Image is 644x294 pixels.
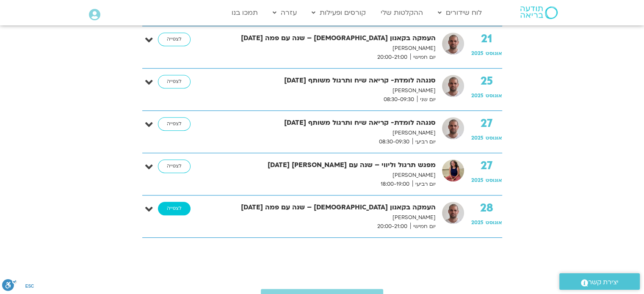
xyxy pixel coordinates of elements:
[559,273,640,290] a: יצירת קשר
[158,202,191,215] a: לצפייה
[213,129,436,137] p: [PERSON_NAME]
[410,53,436,62] span: יום חמישי
[213,213,436,222] p: [PERSON_NAME]
[378,180,412,189] span: 18:00-19:00
[486,219,502,226] span: אוגוסט
[213,117,436,129] strong: סנגהה לומדת- קריאה שיח ותרגול משותף [DATE]
[213,159,436,171] strong: מפגש תרגול וליווי – שנה עם [PERSON_NAME] [DATE]
[471,219,484,226] span: 2025
[376,137,412,146] span: 08:30-09:30
[471,177,484,184] span: 2025
[471,33,502,45] strong: 21
[471,135,484,141] span: 2025
[588,277,619,288] span: יצירת קשר
[268,5,301,21] a: עזרה
[471,117,502,130] strong: 27
[417,95,436,104] span: יום שני
[213,86,436,95] p: [PERSON_NAME]
[213,171,436,180] p: [PERSON_NAME]
[213,44,436,53] p: [PERSON_NAME]
[486,92,502,99] span: אוגוסט
[158,75,191,88] a: לצפייה
[381,95,417,104] span: 08:30-09:30
[412,180,436,189] span: יום רביעי
[213,75,436,86] strong: סנגהה לומדת- קריאה שיח ותרגול משותף [DATE]
[158,159,191,173] a: לצפייה
[486,177,502,184] span: אוגוסט
[471,202,502,214] strong: 28
[471,50,484,57] span: 2025
[307,5,370,21] a: קורסים ופעילות
[213,202,436,213] strong: העמקה בקאנון [DEMOGRAPHIC_DATA] – שנה עם פמה [DATE]
[434,5,486,21] a: לוח שידורים
[471,159,502,172] strong: 27
[227,5,262,21] a: תמכו בנו
[486,50,502,57] span: אוגוסט
[374,222,410,231] span: 20:00-21:00
[486,135,502,141] span: אוגוסט
[520,6,558,19] img: תודעה בריאה
[412,137,436,146] span: יום רביעי
[374,53,410,62] span: 20:00-21:00
[471,92,484,99] span: 2025
[158,117,191,131] a: לצפייה
[213,33,436,44] strong: העמקה בקאנון [DEMOGRAPHIC_DATA] – שנה עם פמה [DATE]
[376,5,427,21] a: ההקלטות שלי
[410,222,436,231] span: יום חמישי
[158,33,191,46] a: לצפייה
[471,75,502,88] strong: 25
